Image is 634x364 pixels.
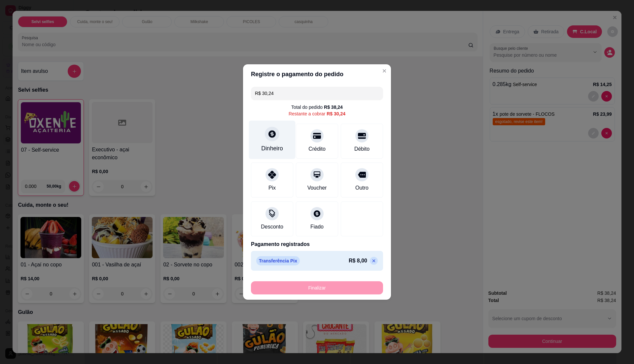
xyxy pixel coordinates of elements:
[261,144,283,153] div: Dinheiro
[355,184,369,192] div: Outro
[289,110,345,117] div: Restante a cobrar
[354,145,370,153] div: Débito
[251,240,383,248] p: Pagamento registrados
[310,223,324,231] div: Fiado
[324,104,343,110] div: R$ 38,24
[243,64,391,84] header: Registre o pagamento do pedido
[349,257,367,265] p: R$ 8,00
[291,104,343,110] div: Total do pedido
[255,87,379,100] input: Ex.: hambúrguer de cordeiro
[261,223,283,231] div: Desconto
[268,184,276,192] div: Pix
[307,184,327,192] div: Voucher
[379,66,390,76] button: Close
[256,256,300,265] p: Transferência Pix
[327,110,345,117] div: R$ 30,24
[308,145,326,153] div: Crédito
